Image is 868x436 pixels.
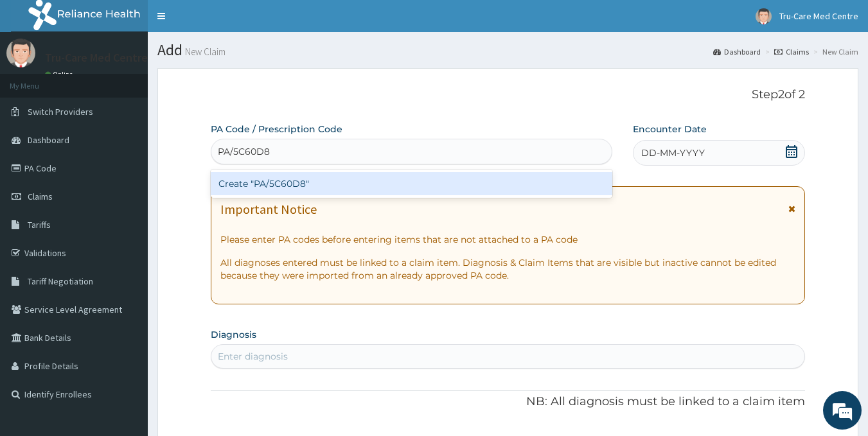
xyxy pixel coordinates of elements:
span: We're online! [75,134,177,264]
label: Encounter Date [633,123,707,135]
span: DD-MM-YYYY [641,146,705,159]
span: Tariffs [28,219,51,231]
a: Claims [774,46,809,57]
p: All diagnoses entered must be linked to a claim item. Diagnosis & Claim Items that are visible bu... [220,256,796,282]
label: Diagnosis [211,328,256,341]
span: Tariff Negotiation [28,275,93,287]
p: Tru-Care Med Centre [45,52,148,64]
p: Step 2 of 2 [211,88,806,102]
img: User Image [756,8,772,24]
div: Chat with us now [67,72,216,89]
span: Dashboard [28,134,69,146]
img: User Image [6,39,35,67]
img: d_794563401_company_1708531726252_794563401 [24,64,52,96]
label: PA Code / Prescription Code [211,123,342,135]
a: Dashboard [713,46,761,57]
div: Minimize live chat window [211,6,242,37]
div: Enter diagnosis [218,350,288,363]
span: Claims [28,191,53,202]
h1: Important Notice [220,202,317,216]
span: Switch Providers [28,106,93,118]
a: Online [45,70,76,79]
textarea: Type your message and hit 'Enter' [6,295,245,340]
li: New Claim [810,46,858,57]
small: New Claim [182,47,226,57]
span: Tru-Care Med Centre [779,10,858,22]
h1: Add [157,42,858,58]
p: NB: All diagnosis must be linked to a claim item [211,394,806,410]
div: Create "PA/5C60D8" [211,172,613,195]
p: Please enter PA codes before entering items that are not attached to a PA code [220,233,796,246]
